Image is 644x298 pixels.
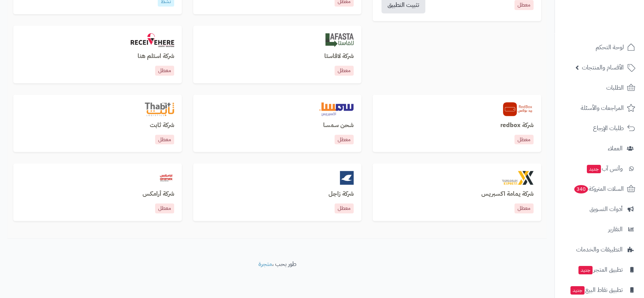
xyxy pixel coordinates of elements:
[13,95,182,152] a: thabitشركة ثابتمعطل
[596,42,624,53] span: لوحة التحكم
[514,203,533,213] p: معطل
[559,159,639,178] a: وآتس آبجديد
[502,171,533,185] img: yamamahexpress
[155,66,174,76] p: معطل
[514,135,533,145] p: معطل
[576,244,623,255] span: التطبيقات والخدمات
[373,95,541,152] a: redboxشركة redboxمعطل
[608,143,623,154] span: العملاء
[155,135,174,145] p: معطل
[335,203,354,213] p: معطل
[574,184,624,194] span: السلات المتروكة
[193,26,362,83] a: lafastaشركة لافاستامعطل
[319,102,354,116] img: smsa
[373,163,541,221] a: yamamahexpressشركة يمامة اكسبريسمعطل
[578,266,593,274] span: جديد
[608,224,623,235] span: التقارير
[201,191,354,198] h3: شركة زاجل
[559,261,639,279] a: تطبيق المتجرجديد
[559,38,639,56] a: لوحة التحكم
[13,26,182,83] a: aymakanشركة استلم هنامعطل
[582,62,624,73] span: الأقسام والمنتجات
[559,99,639,117] a: المراجعات والأسئلة
[578,264,623,275] span: تطبيق المتجر
[335,66,354,76] p: معطل
[559,79,639,97] a: الطلبات
[201,53,354,60] h3: شركة لافاستا
[145,102,174,116] img: thabit
[559,119,639,137] a: طلبات الإرجاع
[193,95,362,152] a: smsaشحن سمسامعطل
[155,203,174,213] p: معطل
[503,102,533,116] img: redbox
[340,171,354,185] img: zajel
[587,165,601,173] span: جديد
[586,163,623,174] span: وآتس آب
[21,53,174,60] h3: شركة استلم هنا
[21,191,174,198] h3: شركة أرامكس
[559,240,639,259] a: التطبيقات والخدمات
[325,33,354,47] img: lafasta
[258,259,272,269] a: متجرة
[593,123,624,134] span: طلبات الإرجاع
[380,122,533,129] h3: شركة redbox
[559,220,639,238] a: التقارير
[158,171,174,185] img: aramex
[21,122,174,129] h3: شركة ثابت
[13,163,182,221] a: aramexشركة أرامكسمعطل
[193,163,362,221] a: zajelشركة زاجلمعطل
[559,139,639,158] a: العملاء
[570,286,585,295] span: جديد
[559,200,639,218] a: أدوات التسويق
[335,135,354,145] p: معطل
[606,82,624,93] span: الطلبات
[581,103,624,113] span: المراجعات والأسئلة
[380,191,533,198] h3: شركة يمامة اكسبريس
[574,185,588,193] span: 340
[590,204,623,214] span: أدوات التسويق
[559,180,639,198] a: السلات المتروكة340
[131,33,174,47] img: aymakan
[201,122,354,129] h3: شحن سمسا
[570,285,623,295] span: تطبيق نقاط البيع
